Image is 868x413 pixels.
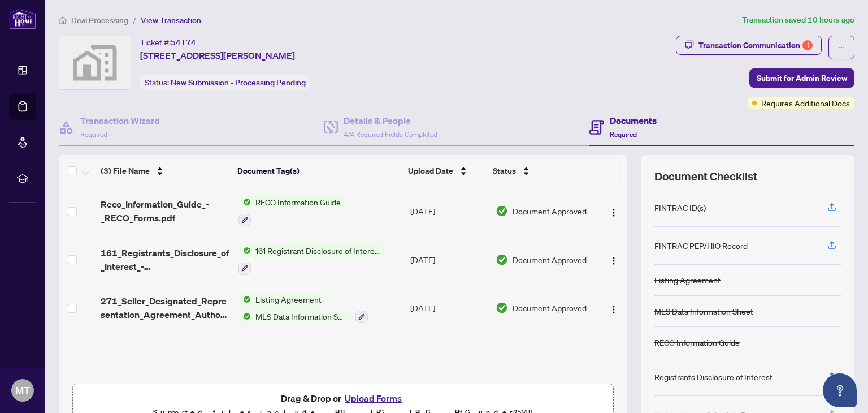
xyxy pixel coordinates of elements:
img: Status Icon [238,310,251,322]
img: Status Icon [238,244,251,257]
span: MT [15,382,30,398]
button: Status Icon161 Registrant Disclosure of Interest - Disposition ofProperty [238,244,385,275]
span: 161_Registrants_Disclosure_of_Interest_-_Disposition_of_Property_-_PropTx-[PERSON_NAME] EXECUTED ... [101,246,229,273]
img: logo [9,8,36,29]
span: Status [493,165,516,177]
button: Logo [605,251,623,269]
div: Listing Agreement [654,274,721,286]
th: Status [488,155,594,187]
li: / [133,14,136,27]
img: Logo [609,256,618,265]
img: Document Status [496,205,508,217]
span: Deal Processing [71,15,128,25]
span: RECO Information Guide [251,196,345,208]
h4: Documents [610,114,657,127]
img: svg%3e [59,36,131,89]
span: Document Approved [513,253,587,266]
button: Logo [605,299,623,317]
span: home [59,16,67,24]
span: Required [80,130,107,139]
td: [DATE] [406,187,491,235]
span: MLS Data Information Sheet [251,310,351,322]
th: Upload Date [403,155,488,187]
h4: Details & People [344,114,437,127]
span: 161 Registrant Disclosure of Interest - Disposition ofProperty [251,244,385,257]
span: Document Approved [513,205,587,217]
div: FINTRAC PEP/HIO Record [654,239,748,252]
button: Status IconListing AgreementStatus IconMLS Data Information Sheet [238,293,368,324]
button: Open asap [823,373,857,407]
button: Logo [605,202,623,220]
span: (3) File Name [101,165,150,177]
span: View Transaction [141,15,201,25]
span: Document Checklist [654,169,757,184]
img: Status Icon [238,293,251,306]
span: Document Approved [513,302,587,314]
span: Reco_Information_Guide_-_RECO_Forms.pdf [101,197,229,225]
div: Registrants Disclosure of Interest [654,371,772,383]
div: Transaction Communication [698,36,813,54]
img: Document Status [496,253,508,266]
span: 54174 [171,37,196,48]
span: Requires Additional Docs [761,97,850,109]
h4: Transaction Wizard [80,114,160,127]
button: Submit for Admin Review [749,68,854,88]
span: Upload Date [408,165,453,177]
span: 4/4 Required Fields Completed [344,130,437,139]
td: [DATE] [406,235,491,284]
button: Transaction Communication1 [676,36,822,55]
article: Transaction saved 10 hours ago [742,14,854,27]
th: Document Tag(s) [233,155,404,187]
span: New Submission - Processing Pending [171,78,306,88]
div: 1 [802,40,813,50]
div: Ticket #: [140,36,196,49]
img: Logo [609,305,618,314]
img: Document Status [496,302,508,314]
div: Status: [140,75,310,90]
span: Drag & Drop or [281,391,405,406]
div: FINTRAC ID(s) [654,201,706,214]
span: Required [610,130,637,139]
span: [STREET_ADDRESS][PERSON_NAME] [140,49,295,62]
td: [DATE] [406,284,491,333]
div: MLS Data Information Sheet [654,305,753,317]
span: Listing Agreement [251,293,326,306]
div: RECO Information Guide [654,336,740,349]
th: (3) File Name [96,155,233,187]
span: Submit for Admin Review [757,69,847,87]
img: Logo [609,208,618,217]
button: Status IconRECO Information Guide [238,196,345,226]
img: Status Icon [238,196,251,208]
span: 271_Seller_Designated_Representation_Agreement_Authority_to_Offer_for_Sale_-_PropTx-[PERSON_NAME]... [101,294,229,321]
span: ellipsis [837,44,845,51]
button: Upload Forms [341,391,405,406]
